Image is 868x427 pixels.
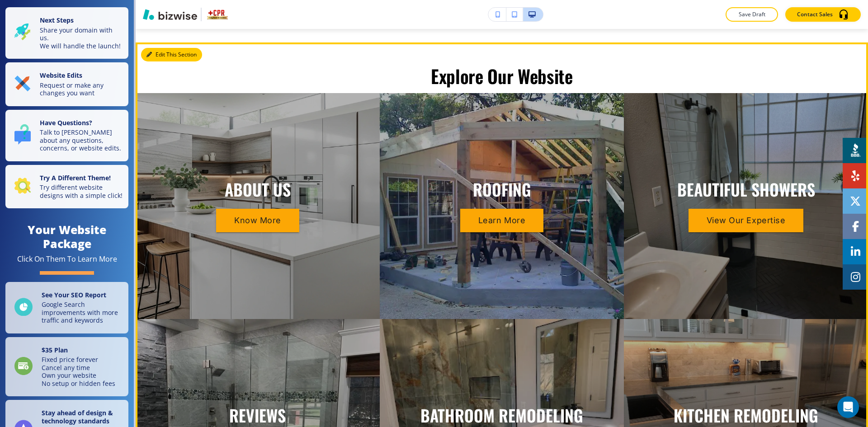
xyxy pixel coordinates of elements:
a: Social media link to facebook account [843,214,868,239]
p: ABOUT US [225,180,291,198]
button: Know More [216,209,299,232]
a: Social media link to twitter account [843,188,868,214]
p: REVIEWS [229,406,286,424]
p: Fixed price forever Cancel any time Own your website No setup or hidden fees [42,356,115,387]
div: Click On Them To Learn More [17,254,117,264]
p: Google Search improvements with more traffic and keywords [42,300,123,324]
strong: $ 35 Plan [42,346,68,354]
strong: Stay ahead of design & technology standards [42,408,113,425]
img: Your Logo [205,8,230,20]
p: Save Draft [737,10,766,19]
strong: Try A Different Theme! [40,174,111,182]
div: Open Intercom Messenger [837,396,859,418]
p: KITCHEN REMODELING [674,406,818,424]
strong: Have Questions? [40,118,92,127]
button: Try A Different Theme!Try different website designs with a simple click! [5,165,128,209]
p: BATHROOM REMODELING [420,406,583,424]
button: Contact Sales [785,7,861,22]
p: Talk to [PERSON_NAME] about any questions, concerns, or website edits. [40,128,123,152]
img: Bizwise Logo [143,9,197,20]
p: Try different website designs with a simple click! [40,183,123,199]
strong: Next Steps [40,16,74,24]
a: $35 PlanFixed price foreverCancel any timeOwn your websiteNo setup or hidden fees [5,337,128,397]
p: Contact Sales [797,10,833,19]
p: Share your domain with us. We will handle the launch! [40,26,123,50]
a: Social media link to instagram account [843,264,868,290]
a: Social media link to linkedin account [843,239,868,264]
a: Social media link to yelp account [843,163,868,188]
button: Learn More [460,209,543,232]
span: Explore Our Website [431,62,573,89]
a: See Your SEO ReportGoogle Search improvements with more traffic and keywords [5,282,128,333]
button: Edit This Section [141,48,202,61]
button: View Our Expertise [689,209,803,232]
p: Request or make any changes you want [40,81,123,97]
button: Next StepsShare your domain with us.We will handle the launch! [5,7,128,59]
strong: Website Edits [40,71,82,80]
p: ROOFING [473,180,531,198]
h4: Your Website Package [5,223,128,251]
button: Website EditsRequest or make any changes you want [5,62,128,106]
button: Have Questions?Talk to [PERSON_NAME] about any questions, concerns, or website edits. [5,110,128,161]
p: BEAUTIFUL SHOWERS [677,180,815,198]
strong: See Your SEO Report [42,291,106,299]
button: Save Draft [726,7,778,22]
